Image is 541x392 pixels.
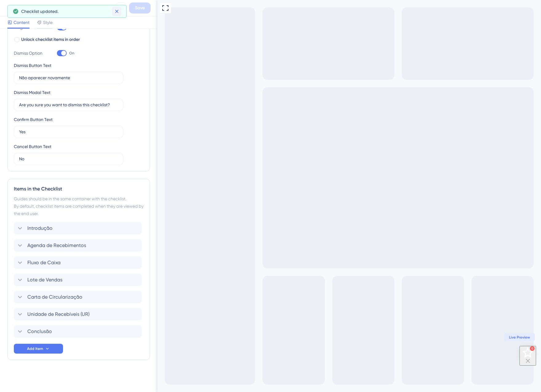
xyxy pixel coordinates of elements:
[362,346,377,361] div: Open Checklist, remaining modules: 6
[14,89,50,96] div: Dismiss Modal Text
[27,225,53,232] span: Introdução
[14,62,51,69] div: Dismiss Button Text
[19,155,118,162] input: Type the value
[14,49,45,57] div: Dismiss Option
[19,74,118,81] input: Type the value
[19,128,118,135] input: Type the value
[135,4,145,12] span: Save
[27,293,82,301] span: Carta de Circularização
[21,36,80,43] span: Unlock checklist items in order
[14,195,144,217] div: Guides should be in the same container with the checklist. By default, checklist items are comple...
[373,346,377,351] div: 6
[27,259,61,266] span: Fluxo de Caixa
[129,2,151,14] button: Save
[19,101,118,108] input: Type the value
[27,276,62,284] span: Lote de Vendas
[27,328,52,335] span: Conclusão
[14,185,144,193] div: Items in the Checklist
[14,344,63,354] button: Add Item
[27,242,86,249] span: Agenda de Recebimentos
[27,346,43,351] span: Add Item
[14,116,53,123] div: Confirm Button Text
[14,19,30,26] span: Content
[43,19,53,26] span: Style
[21,8,58,15] span: Checklist updated.
[14,143,51,150] div: Cancel Button Text
[20,4,113,12] div: Jornada de Conciliação Financeira
[352,335,373,340] span: Live Preview
[27,311,89,318] span: Unidade de Recebíveis (UR)
[69,51,74,56] span: On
